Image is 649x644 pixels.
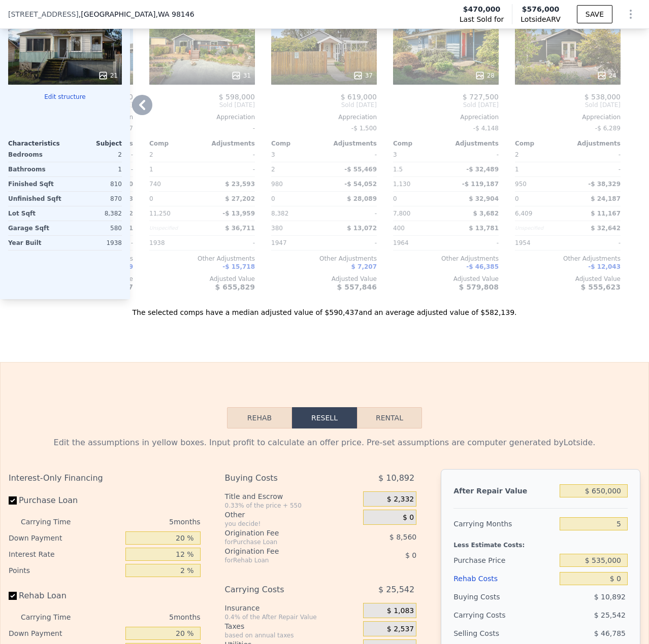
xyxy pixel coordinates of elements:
div: Adjustments [202,139,255,148]
span: 2 [515,151,519,158]
div: Points [9,562,121,579]
div: Bedrooms [8,148,63,162]
div: Lot Sqft [8,206,63,221]
span: -$ 12,043 [588,263,621,270]
span: $ 1,083 [387,606,414,616]
div: Unspecified [149,221,200,235]
div: 28 [475,70,495,81]
div: - [204,148,255,162]
button: Rental [357,407,422,428]
span: $ 36,711 [225,225,255,232]
div: 1947 [271,236,322,250]
div: 2 [271,162,322,176]
span: $ 10,892 [594,593,626,601]
span: 950 [515,181,527,188]
button: SAVE [577,5,612,23]
div: - [448,236,499,250]
button: Edit structure [8,93,122,101]
span: -$ 119,187 [462,181,499,188]
div: - [570,148,621,162]
span: $470,000 [463,4,501,14]
div: Appreciation [393,113,499,121]
div: 1964 [393,236,444,250]
div: - [326,148,377,162]
span: Sold [DATE] [393,101,499,109]
div: 5 months [91,514,201,530]
div: Other Adjustments [393,255,499,263]
label: Purchase Loan [9,491,121,510]
div: Adjusted Value [149,275,255,283]
div: 31 [231,70,251,81]
span: 3 [271,151,275,158]
span: $ 27,202 [225,195,255,202]
div: Other Adjustments [515,255,621,263]
div: Carrying Months [453,515,556,533]
div: 0.33% of the price + 550 [225,502,359,510]
span: $ 28,089 [347,195,377,202]
div: Unfinished Sqft [8,192,63,206]
span: $ 25,542 [594,611,626,619]
span: $ 24,187 [591,195,621,202]
div: - [204,236,255,250]
div: Carrying Time [21,514,87,530]
div: Other [225,510,359,520]
input: Rehab Loan [9,592,17,600]
div: Comp [393,139,446,148]
div: - [204,162,255,176]
div: Insurance [225,603,359,613]
div: Carrying Time [21,609,87,625]
span: 8,382 [271,210,288,217]
div: - [448,148,499,162]
div: Buying Costs [453,588,556,606]
span: -$ 55,469 [344,166,377,173]
span: -$ 4,148 [473,125,499,132]
span: $ 10,892 [378,469,414,487]
span: Sold [DATE] [515,101,621,109]
span: $ 32,904 [469,195,499,202]
span: $ 8,560 [390,533,416,541]
div: Appreciation [149,113,255,121]
div: Comp [149,139,202,148]
div: Unspecified [515,221,566,235]
div: Subject [65,139,122,148]
span: $ 655,829 [215,283,255,291]
div: Origination Fee [225,528,338,538]
button: Resell [292,407,357,428]
span: , [GEOGRAPHIC_DATA] [79,9,194,19]
div: 1.5 [393,162,444,176]
span: $ 555,623 [581,283,621,291]
span: 740 [149,181,161,188]
div: Comp [271,139,324,148]
button: Show Options [621,4,641,24]
div: 5 months [91,609,201,625]
div: Other Adjustments [271,255,377,263]
div: After Repair Value [453,482,556,500]
div: - [570,236,621,250]
div: Interest Rate [9,546,121,562]
span: $ 727,500 [463,93,499,101]
div: based on annual taxes [225,631,359,639]
span: $ 2,537 [387,625,414,634]
div: Carrying Costs [453,606,517,624]
span: -$ 13,959 [222,210,255,217]
div: Adjustments [568,139,621,148]
input: Purchase Loan [9,496,17,505]
span: 7,800 [393,210,410,217]
div: Year Built [8,236,63,250]
div: 810 [67,177,122,191]
span: $ 32,642 [591,225,621,232]
div: Selling Costs [453,624,556,642]
div: 8,382 [67,206,122,221]
div: Adjustments [324,139,377,148]
div: Characteristics [8,139,65,148]
div: 37 [353,70,373,81]
span: [STREET_ADDRESS] [8,9,79,19]
div: - [326,206,377,221]
span: $ 7,207 [351,263,377,270]
span: Last Sold for [460,14,504,24]
div: Buying Costs [225,469,338,487]
div: 2 [67,148,122,162]
span: -$ 1,500 [351,125,377,132]
div: for Purchase Loan [225,538,338,546]
div: - [570,162,621,176]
